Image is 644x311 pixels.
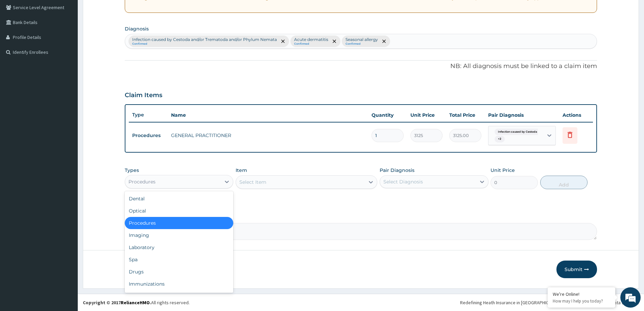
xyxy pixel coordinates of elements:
[407,108,446,122] th: Unit Price
[125,62,597,71] p: NB: All diagnosis must be linked to a claim item
[345,37,378,42] p: Seasonal allergy
[125,168,139,173] label: Types
[368,108,407,122] th: Quantity
[553,291,610,297] div: We're Online!
[125,253,233,266] div: Spa
[540,176,588,189] button: Add
[383,178,423,185] div: Select Diagnosis
[125,193,233,205] div: Dental
[125,278,233,290] div: Immunizations
[125,92,162,99] h3: Claim Items
[125,217,233,229] div: Procedures
[460,299,639,306] div: Redefining Heath Insurance in [GEOGRAPHIC_DATA] using Telemedicine and Data Science!
[485,108,559,122] th: Pair Diagnosis
[168,108,368,122] th: Name
[495,129,547,135] span: Infection caused by Cestoda an...
[236,167,247,174] label: Item
[132,42,277,46] small: Confirmed
[83,299,151,306] strong: Copyright © 2017 .
[111,3,127,20] div: Minimize live chat window
[125,214,597,219] label: Comment
[78,294,644,311] footer: All rights reserved.
[239,179,266,185] div: Select Item
[129,129,168,142] td: Procedures
[380,167,414,174] label: Pair Diagnosis
[125,205,233,217] div: Optical
[556,261,597,278] button: Submit
[125,290,233,302] div: Others
[446,108,485,122] th: Total Price
[294,42,328,46] small: Confirmed
[491,167,515,174] label: Unit Price
[168,129,368,142] td: GENERAL PRACTITIONER
[39,85,93,154] span: We're online!
[129,109,168,121] th: Type
[132,37,277,42] p: Infection caused by Cestoda and/or Trematoda and/or Phylum Nemata
[280,38,286,44] span: remove selection option
[3,185,129,208] textarea: Type your message and hit 'Enter'
[495,136,505,142] span: + 2
[331,38,337,44] span: remove selection option
[125,241,233,253] div: Laboratory
[125,229,233,241] div: Imaging
[35,38,114,47] div: Chat with us now
[345,42,378,46] small: Confirmed
[121,299,150,306] a: RelianceHMO
[13,34,27,51] img: d_794563401_company_1708531726252_794563401
[381,38,387,44] span: remove selection option
[128,178,156,185] div: Procedures
[125,25,149,32] label: Diagnosis
[553,298,610,304] p: How may I help you today?
[559,108,593,122] th: Actions
[125,266,233,278] div: Drugs
[294,37,328,42] p: Acute dermatitis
